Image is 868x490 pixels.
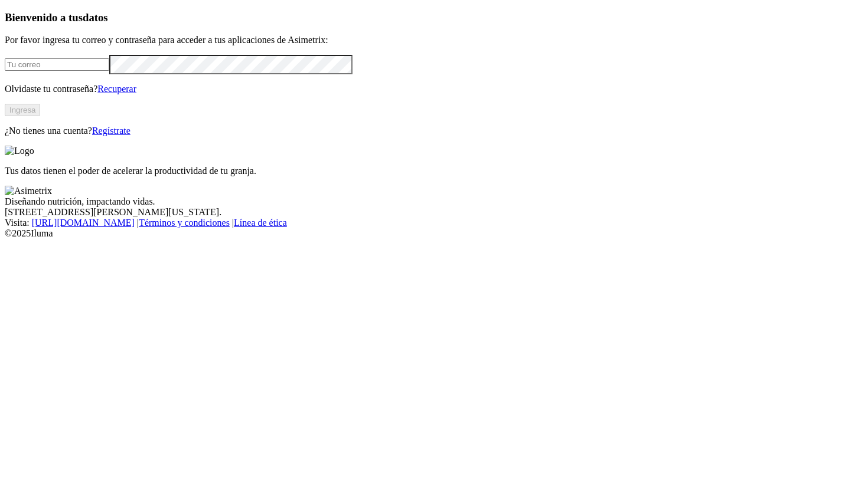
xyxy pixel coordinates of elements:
div: [STREET_ADDRESS][PERSON_NAME][US_STATE]. [5,207,863,218]
p: Olvidaste tu contraseña? [5,84,863,94]
a: Términos y condiciones [139,218,230,228]
div: Diseñando nutrición, impactando vidas. [5,196,863,207]
div: Visita : | | [5,218,863,228]
input: Tu correo [5,58,109,71]
img: Asimetrix [5,186,52,196]
div: © 2025 Iluma [5,228,863,239]
img: Logo [5,146,34,156]
button: Ingresa [5,104,40,116]
p: ¿No tienes una cuenta? [5,126,863,136]
a: Recuperar [97,84,136,94]
p: Tus datos tienen el poder de acelerar la productividad de tu granja. [5,166,863,176]
a: Línea de ética [234,218,287,228]
p: Por favor ingresa tu correo y contraseña para acceder a tus aplicaciones de Asimetrix: [5,35,863,45]
span: datos [83,11,108,24]
a: Regístrate [92,126,130,136]
a: [URL][DOMAIN_NAME] [32,218,135,228]
h3: Bienvenido a tus [5,11,863,24]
